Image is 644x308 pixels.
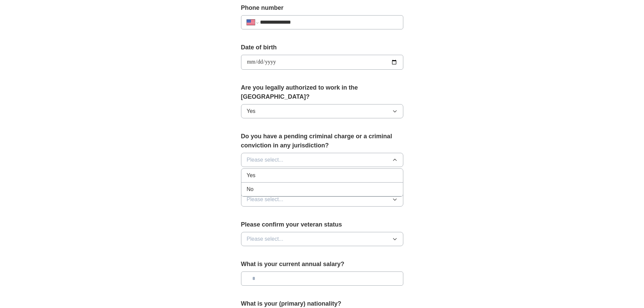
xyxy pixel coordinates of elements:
[241,104,403,118] button: Yes
[241,3,403,13] label: Phone number
[247,156,284,164] span: Please select...
[241,132,403,150] label: Do you have a pending criminal charge or a criminal conviction in any jurisdiction?
[241,260,403,269] label: What is your current annual salary?
[247,107,256,115] span: Yes
[241,43,403,52] label: Date of birth
[247,235,284,243] span: Please select...
[241,220,403,229] label: Please confirm your veteran status
[247,195,284,204] span: Please select...
[241,153,403,167] button: Please select...
[241,192,403,207] button: Please select...
[247,171,256,180] span: Yes
[247,185,254,193] span: No
[241,83,403,101] label: Are you legally authorized to work in the [GEOGRAPHIC_DATA]?
[241,232,403,246] button: Please select...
